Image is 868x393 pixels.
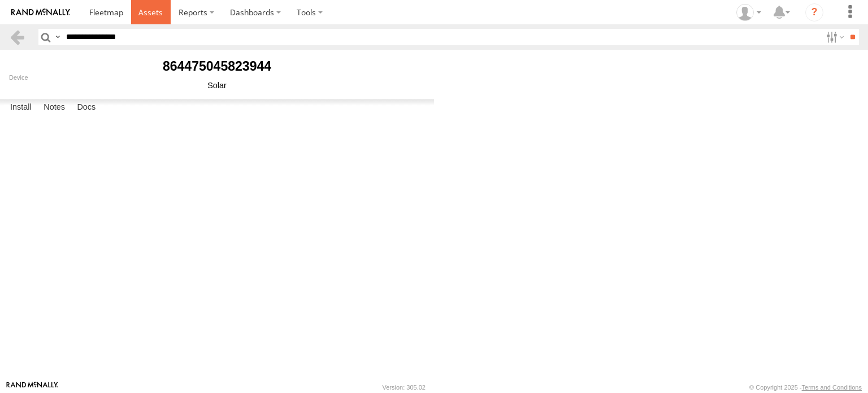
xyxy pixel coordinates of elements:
div: Idaliz Kaminski [732,4,765,21]
label: Search Filter Options [822,29,846,45]
i: ? [805,3,823,21]
a: Visit our Website [6,382,58,393]
img: rand-logo.svg [11,8,70,16]
a: Terms and Conditions [802,384,862,391]
b: 864475045823944 [163,59,271,74]
a: Back to previous Page [9,29,25,45]
div: Version: 305.02 [383,384,426,391]
div: Solar [9,81,425,90]
div: Device [9,74,425,81]
label: Install [5,100,37,115]
div: © Copyright 2025 - [749,384,862,391]
label: Search Query [53,29,62,45]
label: Docs [71,100,101,115]
label: Notes [38,100,71,115]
